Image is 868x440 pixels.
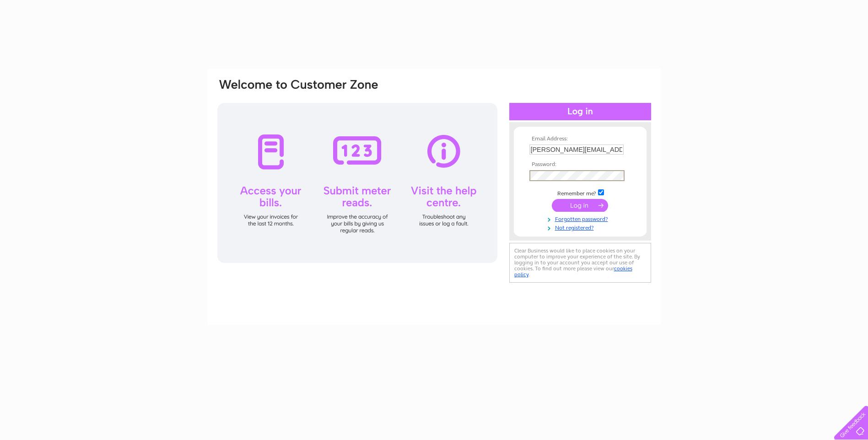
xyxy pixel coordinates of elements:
[514,265,632,278] a: cookies policy
[527,161,633,168] th: Password:
[552,199,608,212] input: Submit
[527,188,633,197] td: Remember me?
[529,223,633,231] a: Not registered?
[527,136,633,142] th: Email Address:
[529,214,633,223] a: Forgotten password?
[509,243,651,283] div: Clear Business would like to place cookies on your computer to improve your experience of the sit...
